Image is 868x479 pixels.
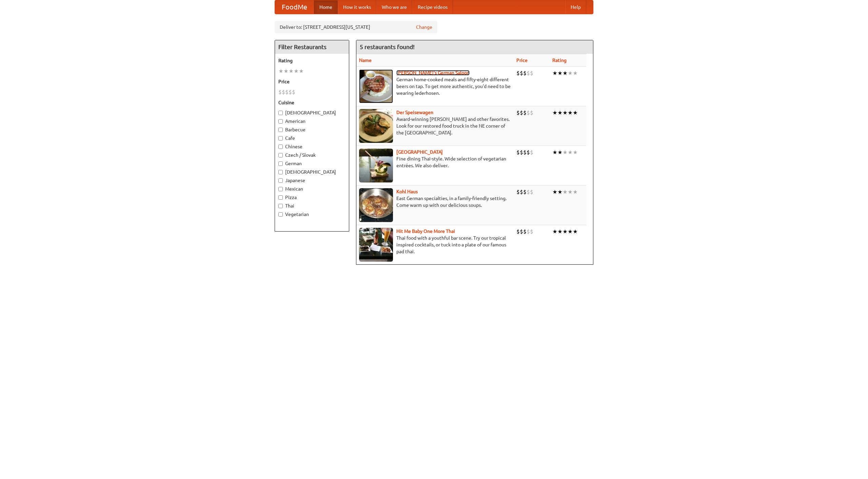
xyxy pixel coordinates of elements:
label: Cafe [278,135,346,141]
li: ★ [573,69,578,77]
li: $ [520,69,523,77]
label: [DEMOGRAPHIC_DATA] [278,109,346,116]
li: ★ [278,67,283,75]
li: ★ [283,67,289,75]
li: $ [530,69,533,77]
li: $ [530,188,533,196]
li: ★ [552,109,557,116]
a: [GEOGRAPHIC_DATA] [396,149,443,155]
li: ★ [552,228,557,235]
a: Recipe videos [412,0,453,14]
a: Kohl Haus [396,189,418,194]
input: German [278,161,283,166]
h5: Cuisine [278,99,346,106]
input: Pizza [278,195,283,200]
input: [DEMOGRAPHIC_DATA] [278,170,283,174]
p: East German specialties, in a family-friendly setting. Come warm up with our delicious soups. [359,195,511,209]
label: Vegetarian [278,211,346,218]
li: ★ [563,228,568,235]
label: Barbecue [278,126,346,133]
li: $ [527,149,530,156]
h4: Filter Restaurants [275,40,349,54]
li: ★ [299,67,304,75]
a: [PERSON_NAME]'s German Saloon [396,70,470,75]
a: Der Speisewagen [396,110,433,115]
input: Japanese [278,178,283,183]
li: ★ [563,188,568,196]
li: $ [527,228,530,235]
li: ★ [568,228,573,235]
li: $ [523,228,527,235]
img: speisewagen.jpg [359,109,393,143]
b: Hit Me Baby One More Thai [396,228,455,234]
li: ★ [568,149,573,156]
p: German home-cooked meals and fifty-eight different beers on tap. To get more authentic, you'd nee... [359,76,511,96]
label: American [278,118,346,125]
li: $ [520,228,523,235]
input: [DEMOGRAPHIC_DATA] [278,111,283,115]
li: $ [292,88,295,96]
li: ★ [568,109,573,116]
a: Change [416,24,432,30]
li: $ [523,69,527,77]
li: ★ [563,69,568,77]
li: ★ [552,188,557,196]
li: ★ [568,188,573,196]
li: $ [530,149,533,156]
li: ★ [563,149,568,156]
li: $ [527,188,530,196]
a: Price [516,58,528,63]
li: $ [523,149,527,156]
label: Thai [278,202,346,209]
li: $ [516,69,520,77]
li: ★ [573,149,578,156]
img: kohlhaus.jpg [359,188,393,222]
li: $ [516,149,520,156]
p: Fine dining Thai-style. Wide selection of vegetarian entrées. We also deliver. [359,155,511,169]
input: Thai [278,204,283,208]
li: $ [520,109,523,116]
h5: Price [278,78,346,85]
li: $ [516,228,520,235]
a: Who we are [376,0,412,14]
label: Mexican [278,186,346,192]
li: ★ [552,149,557,156]
li: ★ [294,67,299,75]
a: How it works [338,0,376,14]
li: ★ [557,228,563,235]
li: $ [285,88,289,96]
li: ★ [289,67,294,75]
input: Mexican [278,187,283,191]
label: Chinese [278,143,346,150]
li: $ [530,109,533,116]
li: $ [278,88,282,96]
li: $ [516,109,520,116]
li: $ [520,188,523,196]
h5: Rating [278,57,346,64]
input: Cafe [278,136,283,140]
input: Vegetarian [278,212,283,217]
label: Japanese [278,177,346,184]
li: ★ [573,109,578,116]
li: ★ [557,149,563,156]
img: babythai.jpg [359,228,393,262]
li: ★ [557,188,563,196]
a: Home [314,0,338,14]
img: satay.jpg [359,149,393,182]
label: German [278,160,346,167]
input: Czech / Slovak [278,153,283,157]
li: $ [530,228,533,235]
img: esthers.jpg [359,69,393,103]
a: Name [359,58,372,63]
input: Barbecue [278,128,283,132]
ng-pluralize: 5 restaurants found! [360,44,415,50]
li: $ [527,109,530,116]
li: ★ [557,69,563,77]
li: $ [282,88,285,96]
a: FoodMe [275,0,314,14]
label: Czech / Slovak [278,152,346,158]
